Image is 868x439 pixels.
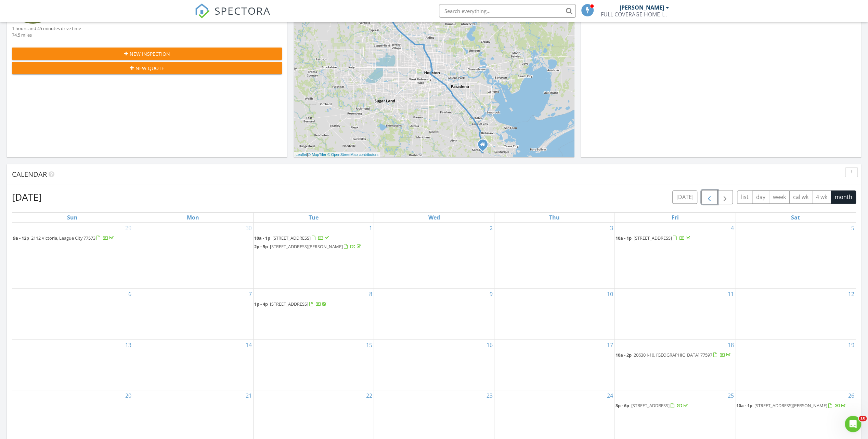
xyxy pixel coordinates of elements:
button: cal wk [789,190,813,204]
a: 10a - 1p [STREET_ADDRESS] [616,234,734,242]
a: Go to July 14, 2025 [244,340,253,350]
a: Friday [670,213,680,222]
a: Go to July 2, 2025 [488,223,494,234]
button: 4 wk [812,190,831,204]
a: Go to July 9, 2025 [488,289,494,300]
span: 9a - 12p [13,235,29,241]
a: Go to July 23, 2025 [485,390,494,401]
span: [STREET_ADDRESS] [270,301,308,307]
a: Go to July 15, 2025 [365,340,374,350]
div: 74.5 miles [12,32,81,38]
span: [STREET_ADDRESS][PERSON_NAME] [270,243,343,250]
a: Go to July 12, 2025 [847,289,856,300]
a: Go to July 7, 2025 [247,289,253,300]
button: list [737,190,752,204]
a: 10a - 1p [STREET_ADDRESS][PERSON_NAME] [736,402,846,409]
span: 10a - 2p [616,352,632,358]
a: Go to July 8, 2025 [368,289,374,300]
td: Go to July 11, 2025 [615,289,735,339]
a: Thursday [548,213,561,222]
a: 9a - 12p 2112 Victoria, League City 77573 [13,235,115,241]
button: day [752,190,769,204]
a: 10a - 1p [STREET_ADDRESS] [616,235,691,241]
td: Go to July 13, 2025 [12,339,133,390]
td: Go to June 29, 2025 [12,223,133,289]
span: 10a - 1p [736,402,752,409]
a: Go to July 19, 2025 [847,340,856,350]
a: Go to July 24, 2025 [606,390,614,401]
h2: [DATE] [12,190,42,204]
a: Go to July 26, 2025 [847,390,856,401]
span: [STREET_ADDRESS] [631,402,670,409]
button: Next month [717,190,733,204]
a: 10a - 2p 20630 I-10, [GEOGRAPHIC_DATA] 77597 [616,351,734,359]
div: 1 hours and 45 minutes drive time [12,25,81,32]
td: Go to July 7, 2025 [133,289,253,339]
td: Go to July 12, 2025 [735,289,856,339]
span: Calendar [12,170,47,179]
a: Go to July 22, 2025 [365,390,374,401]
td: Go to July 1, 2025 [253,223,374,289]
span: New Quote [135,65,164,72]
a: Go to July 3, 2025 [609,223,614,234]
img: The Best Home Inspection Software - Spectora [195,3,210,18]
a: Go to July 10, 2025 [606,289,614,300]
a: 3p - 6p [STREET_ADDRESS] [616,402,689,409]
a: 3p - 6p [STREET_ADDRESS] [616,402,734,410]
a: 2p - 5p [STREET_ADDRESS][PERSON_NAME] [254,243,362,250]
td: Go to July 8, 2025 [253,289,374,339]
a: 10a - 1p [STREET_ADDRESS][PERSON_NAME] [736,402,855,410]
a: Tuesday [307,213,320,222]
button: month [831,190,856,204]
a: Leaflet [296,152,307,157]
a: Go to July 18, 2025 [726,340,735,350]
a: Go to July 20, 2025 [124,390,133,401]
a: Sunday [66,213,79,222]
td: Go to July 3, 2025 [494,223,615,289]
a: Go to July 17, 2025 [606,340,614,350]
div: | [294,152,380,158]
a: © MapTiler [308,152,326,157]
div: FULL COVERAGE HOME INSPECTIONS [601,11,669,18]
span: [STREET_ADDRESS] [634,235,672,241]
span: [STREET_ADDRESS] [272,235,311,241]
a: 2p - 5p [STREET_ADDRESS][PERSON_NAME] [254,243,373,251]
a: Go to July 11, 2025 [726,289,735,300]
a: 9a - 12p 2112 Victoria, League City 77573 [13,234,132,242]
td: Go to July 5, 2025 [735,223,856,289]
span: 10a - 1p [254,235,270,241]
a: Go to July 16, 2025 [485,340,494,350]
button: week [769,190,790,204]
span: 10a - 1p [616,235,632,241]
button: [DATE] [672,190,697,204]
a: Wednesday [427,213,441,222]
button: Previous month [701,190,717,204]
a: Go to June 30, 2025 [244,223,253,234]
span: 20630 I-10, [GEOGRAPHIC_DATA] 77597 [634,352,712,358]
a: 10a - 1p [STREET_ADDRESS] [254,234,373,242]
span: 10 [859,416,867,421]
a: Go to July 1, 2025 [368,223,374,234]
a: SPECTORA [195,9,271,24]
td: Go to July 10, 2025 [494,289,615,339]
button: New Inspection [12,48,282,60]
div: 11827 24th Street, Santa Fe TX 77510 [483,144,487,148]
a: Go to July 5, 2025 [850,223,856,234]
a: Monday [185,213,200,222]
span: 2112 Victoria, League City 77573 [31,235,95,241]
span: 2p - 5p [254,243,268,250]
button: New Quote [12,62,282,74]
span: 3p - 6p [616,402,629,409]
a: Saturday [790,213,801,222]
a: © OpenStreetMap contributors [327,152,378,157]
a: Go to July 13, 2025 [124,340,133,350]
a: Go to July 25, 2025 [726,390,735,401]
a: 1p - 4p [STREET_ADDRESS] [254,300,373,308]
a: Go to July 4, 2025 [729,223,735,234]
td: Go to July 17, 2025 [494,339,615,390]
a: 1p - 4p [STREET_ADDRESS] [254,301,328,307]
input: Search everything... [439,4,576,18]
td: Go to July 16, 2025 [374,339,494,390]
a: Go to July 6, 2025 [127,289,133,300]
td: Go to July 18, 2025 [615,339,735,390]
